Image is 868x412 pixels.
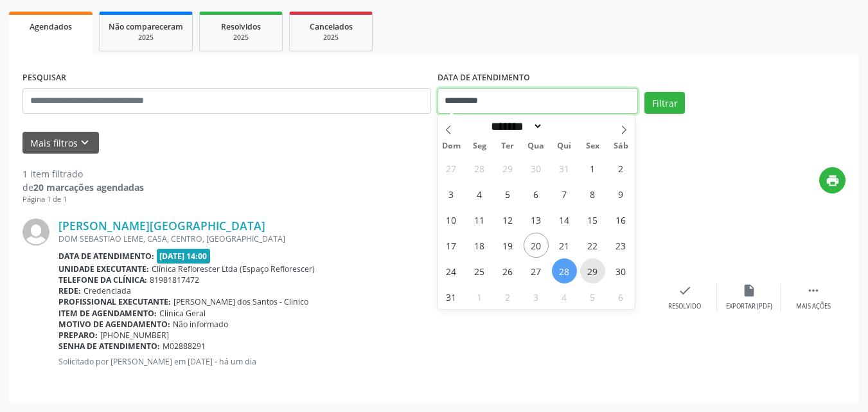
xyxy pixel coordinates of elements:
[608,156,633,181] span: Agosto 2, 2025
[524,207,549,232] span: Agosto 13, 2025
[580,156,605,181] span: Agosto 1, 2025
[467,156,492,181] span: Julho 28, 2025
[152,264,315,274] span: Clínica Reflorescer Ltda (Espaço Reflorescer)
[22,181,144,194] div: de
[58,251,154,262] b: Data de atendimento:
[439,233,464,258] span: Agosto 17, 2025
[173,319,228,330] span: Não informado
[608,181,633,206] span: Agosto 9, 2025
[438,68,530,88] label: DATA DE ATENDIMENTO
[495,258,520,283] span: Agosto 26, 2025
[467,258,492,283] span: Agosto 25, 2025
[550,142,578,150] span: Qui
[22,132,99,154] button: Mais filtroskeyboard_arrow_down
[439,181,464,206] span: Agosto 3, 2025
[22,68,66,88] label: PESQUISAR
[608,233,633,258] span: Agosto 23, 2025
[580,233,605,258] span: Agosto 22, 2025
[438,142,466,150] span: Dom
[524,284,549,309] span: Setembro 3, 2025
[439,258,464,283] span: Agosto 24, 2025
[467,233,492,258] span: Agosto 18, 2025
[552,207,577,232] span: Agosto 14, 2025
[552,181,577,206] span: Agosto 7, 2025
[552,284,577,309] span: Setembro 4, 2025
[465,142,493,150] span: Seg
[150,274,199,285] span: 81981817472
[668,302,701,311] div: Resolvido
[22,194,144,205] div: Página 1 de 1
[58,341,160,352] b: Senha de atendimento:
[726,302,772,311] div: Exportar (PDF)
[109,33,183,42] div: 2025
[487,120,544,133] select: Month
[580,284,605,309] span: Setembro 5, 2025
[78,136,92,150] i: keyboard_arrow_down
[552,233,577,258] span: Agosto 21, 2025
[58,274,147,285] b: Telefone da clínica:
[678,283,692,298] i: check
[578,142,607,150] span: Sex
[467,284,492,309] span: Setembro 1, 2025
[580,181,605,206] span: Agosto 8, 2025
[580,258,605,283] span: Agosto 29, 2025
[84,285,131,296] span: Credenciada
[644,92,685,114] button: Filtrar
[299,33,363,42] div: 2025
[495,181,520,206] span: Agosto 5, 2025
[100,330,169,341] span: [PHONE_NUMBER]
[608,284,633,309] span: Setembro 6, 2025
[58,308,157,319] b: Item de agendamento:
[607,142,635,150] span: Sáb
[173,296,308,307] span: [PERSON_NAME] dos Santos - Clinico
[221,21,261,32] span: Resolvidos
[109,21,183,32] span: Não compareceram
[608,258,633,283] span: Agosto 30, 2025
[209,33,273,42] div: 2025
[552,156,577,181] span: Julho 31, 2025
[495,233,520,258] span: Agosto 19, 2025
[439,284,464,309] span: Agosto 31, 2025
[467,181,492,206] span: Agosto 4, 2025
[58,285,81,296] b: Rede:
[796,302,831,311] div: Mais ações
[439,207,464,232] span: Agosto 10, 2025
[524,181,549,206] span: Agosto 6, 2025
[58,319,170,330] b: Motivo de agendamento:
[58,356,653,367] p: Solicitado por [PERSON_NAME] em [DATE] - há um dia
[467,207,492,232] span: Agosto 11, 2025
[524,156,549,181] span: Julho 30, 2025
[22,167,144,181] div: 1 item filtrado
[495,207,520,232] span: Agosto 12, 2025
[33,181,144,193] strong: 20 marcações agendadas
[493,142,522,150] span: Ter
[163,341,206,352] span: M02888291
[58,264,149,274] b: Unidade executante:
[22,219,49,246] img: img
[608,207,633,232] span: Agosto 16, 2025
[524,258,549,283] span: Agosto 27, 2025
[522,142,550,150] span: Qua
[826,174,840,188] i: print
[819,167,846,193] button: print
[58,296,171,307] b: Profissional executante:
[30,21,72,32] span: Agendados
[159,308,206,319] span: Clinica Geral
[806,283,820,298] i: 
[310,21,353,32] span: Cancelados
[543,120,585,133] input: Year
[742,283,756,298] i: insert_drive_file
[58,233,653,244] div: DOM SEBASTIAO LEME, CASA, CENTRO, [GEOGRAPHIC_DATA]
[439,156,464,181] span: Julho 27, 2025
[495,156,520,181] span: Julho 29, 2025
[524,233,549,258] span: Agosto 20, 2025
[58,219,265,233] a: [PERSON_NAME][GEOGRAPHIC_DATA]
[580,207,605,232] span: Agosto 15, 2025
[495,284,520,309] span: Setembro 2, 2025
[552,258,577,283] span: Agosto 28, 2025
[157,249,211,264] span: [DATE] 14:00
[58,330,98,341] b: Preparo:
